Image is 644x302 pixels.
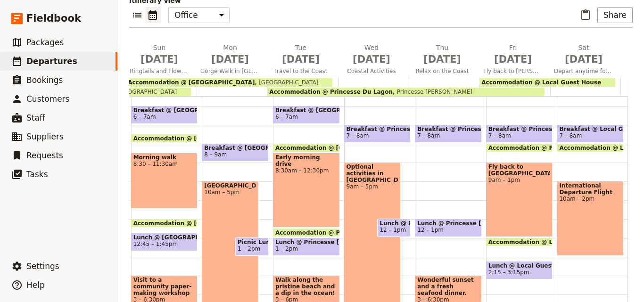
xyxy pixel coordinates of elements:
span: 1 – 2pm [275,245,298,252]
div: Breakfast @ [GEOGRAPHIC_DATA]8 – 9am [202,143,269,162]
span: 8:30 – 11:30am [133,161,196,167]
span: Breakfast @ Local Guest House [559,126,621,132]
span: 8:30am – 12:30pm [275,167,338,174]
div: Breakfast @ [GEOGRAPHIC_DATA]6 – 7am [131,106,198,124]
span: 10am – 2pm [559,196,621,202]
h2: Wed [342,43,401,66]
div: Accommodation @ [GEOGRAPHIC_DATA] [131,134,198,143]
span: Fly back to [GEOGRAPHIC_DATA] [488,163,551,177]
span: Accommodation @ Princesse Du Lagon [275,229,403,236]
span: 6 – 7am [133,114,156,120]
span: 12 – 1pm [417,227,444,233]
span: Relax on the Coast [409,67,476,75]
span: Lunch @ Princesse [PERSON_NAME] [417,220,479,227]
span: [GEOGRAPHIC_DATA] [255,79,318,86]
span: Depart anytime for Home [550,67,617,75]
span: 12 – 1pm [380,227,406,233]
h2: Sat [554,43,613,66]
span: Breakfast @ [GEOGRAPHIC_DATA] [133,107,196,114]
div: Breakfast @ Princesse [PERSON_NAME]7 – 8am [486,124,553,143]
span: Accommodation @ [GEOGRAPHIC_DATA] [133,220,264,226]
span: 9am – 5pm [347,183,398,190]
span: Ringtails and Flower Paper [126,67,193,75]
span: [DATE] [413,52,472,66]
span: Early morning drive [275,154,338,167]
h2: Tue [271,43,330,66]
button: Wed [DATE]Coastal Activities [338,43,409,78]
span: Accommodation @ Local Guest House [481,79,601,86]
button: Sun [DATE]Ringtails and Flower Paper [126,43,197,78]
span: 2:15 – 3:15pm [488,269,529,276]
div: Lunch @ Local Guest House2:15 – 3:15pm [486,261,553,279]
button: Mon [DATE]Gorge Walk in [GEOGRAPHIC_DATA] [197,43,267,78]
span: Accommodation @ Princesse Du Lagon [488,145,616,151]
span: [DATE] [342,52,401,66]
h2: Thu [413,43,472,66]
div: Lunch @ Princesse [PERSON_NAME]1 – 2pm [273,237,340,256]
span: Gorge Walk in [GEOGRAPHIC_DATA] [197,67,264,75]
span: [GEOGRAPHIC_DATA] [204,182,256,189]
div: Accommodation @ [GEOGRAPHIC_DATA] [273,143,340,152]
div: Breakfast @ [GEOGRAPHIC_DATA]6 – 7am [273,106,340,124]
div: Accommodation @ Princesse Du LagonPrincesse [PERSON_NAME] [267,88,545,96]
span: 8 – 9am [204,151,227,158]
div: Morning walk8:30 – 11:30am [131,153,198,209]
span: Lunch @ Princesse [PERSON_NAME] [275,239,338,245]
span: Visit to a community paper-making workshop [133,277,196,296]
span: International Departure Flight [559,182,621,196]
div: Lunch @ Princesse [PERSON_NAME]12 – 1pm [377,219,411,237]
span: Breakfast @ Princesse [PERSON_NAME] [417,126,479,132]
span: [DATE] [200,52,260,66]
span: [DATE] [483,52,543,66]
span: [DATE] [554,52,613,66]
span: Lunch @ Local Guest House [488,262,551,269]
span: Staff [26,113,45,122]
div: Lunch @ Princesse [PERSON_NAME]12 – 1pm [415,219,482,237]
span: Picnic Lunch [238,239,266,245]
span: Fieldbook [26,11,81,25]
span: 7 – 8am [559,132,582,139]
span: Suppliers [26,132,64,141]
span: Departures [26,57,77,66]
button: Sat [DATE]Depart anytime for Home [550,43,621,78]
button: Fri [DATE]Fly back to [PERSON_NAME] [479,43,550,78]
div: Lunch @ [GEOGRAPHIC_DATA]12:45 – 1:45pm [131,233,198,251]
span: 1 – 2pm [238,245,260,252]
span: 12:45 – 1:45pm [133,241,178,247]
span: Breakfast @ Princesse [PERSON_NAME] [347,126,409,132]
div: Picnic Lunch1 – 2pm [235,237,269,256]
div: Breakfast @ Princesse [PERSON_NAME]7 – 8am [344,124,411,143]
button: Share [597,7,633,23]
span: Bookings [26,75,63,85]
span: 7 – 8am [417,132,440,139]
h2: Sun [130,43,189,66]
span: Travel to the Coast [267,67,334,75]
span: 10am – 5pm [204,189,256,196]
span: Breakfast @ [GEOGRAPHIC_DATA] [204,145,266,151]
span: 7 – 8am [347,132,369,139]
div: Accommodation @ Local Guest House [557,143,624,152]
div: Accommodation @ Princesse Du Lagon [273,228,340,237]
div: Accommodation @ Princesse Du Lagon [486,143,553,152]
span: 7 – 8am [488,132,511,139]
span: Lunch @ [GEOGRAPHIC_DATA] [133,234,196,241]
div: Accommodation @ [GEOGRAPHIC_DATA] [131,219,198,228]
button: Thu [DATE]Relax on the Coast [409,43,479,78]
span: Breakfast @ Princesse [PERSON_NAME] [488,126,551,132]
span: 9am – 1pm [488,177,551,183]
span: Packages [26,38,64,47]
div: Fly back to [GEOGRAPHIC_DATA]9am – 1pm [486,162,553,237]
h2: Fri [483,43,543,66]
div: Breakfast @ Local Guest House7 – 8am [557,124,624,143]
span: Requests [26,151,63,160]
span: Accommodation @ Local Guest House [488,239,612,245]
span: Help [26,280,45,290]
div: Early morning drive8:30am – 12:30pm [273,153,340,228]
button: Paste itinerary item [578,7,594,23]
div: Breakfast @ Princesse [PERSON_NAME]7 – 8am [415,124,482,143]
span: Optional activities in [GEOGRAPHIC_DATA]. [347,163,398,183]
div: Accommodation @ Local Guest House [479,78,615,87]
button: List view [129,7,145,23]
span: Accommodation @ Princesse Du Lagon [269,89,393,95]
span: Coastal Activities [338,67,405,75]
